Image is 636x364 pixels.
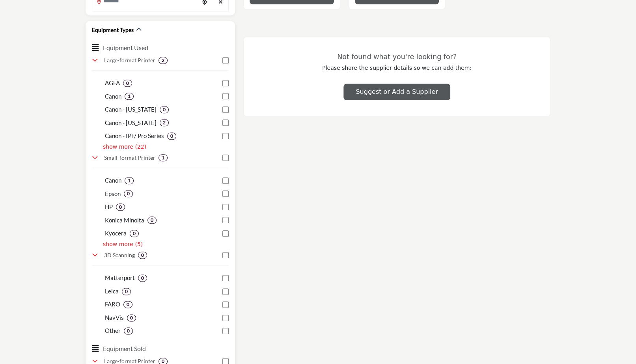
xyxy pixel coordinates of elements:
p: Canon [105,176,121,185]
div: 0 Results For Canon - IPF/ Pro Series [167,133,176,140]
p: FARO [105,300,120,309]
b: 0 [126,80,129,86]
div: 1 Results For Canon [125,93,134,100]
input: Matterport checkbox [222,275,229,281]
input: FARO checkbox [222,301,229,308]
button: Suggest or Add a Supplier [343,84,450,100]
b: 0 [119,204,122,210]
p: Epson [105,189,121,198]
div: 0 Results For 3D Scanning [138,252,147,259]
div: 1 Results For Canon [125,177,134,184]
b: 0 [163,107,166,112]
input: Small-format Printer checkbox [222,155,229,161]
p: Konica Minolta [105,216,144,225]
div: 0 Results For Matterport [138,274,147,282]
b: 0 [170,133,173,139]
div: 0 Results For Canon - Arizona [160,106,169,113]
b: 0 [127,302,129,307]
div: 2 Results For Canon - Colorado [160,119,169,126]
h3: Not found what you're looking for? [259,53,534,61]
b: 1 [162,155,164,161]
b: 1 [128,178,131,183]
div: 0 Results For Leica [122,288,131,295]
input: AGFA checkbox [222,80,229,86]
b: 0 [141,252,144,258]
input: Canon checkbox [222,177,229,184]
input: Konica Minolta checkbox [222,217,229,223]
p: Other [105,326,121,335]
div: 0 Results For NavVis [127,314,136,321]
div: 0 Results For AGFA [123,80,132,87]
div: 0 Results For Konica Minolta [147,217,157,224]
p: NavVis [105,313,124,322]
div: 1 Results For Small-format Printer [159,154,168,161]
input: Large-format Printer checkbox [222,57,229,63]
p: Kyocera [105,229,127,238]
input: Canon - Colorado checkbox [222,119,229,126]
span: Suggest or Add a Supplier [356,88,438,95]
b: 0 [125,289,128,294]
span: Please share the supplier details so we can add them: [322,65,472,71]
b: 1 [128,93,131,99]
button: Equipment Sold [103,344,146,353]
b: 0 [151,217,153,223]
p: show more (5) [103,240,143,248]
input: Kyocera checkbox [222,230,229,237]
b: 2 [163,120,166,125]
p: AGFA [105,78,120,88]
h3: 3D Scanning [104,251,135,259]
div: 0 Results For Other [124,327,133,334]
div: 0 Results For FARO [123,301,132,308]
p: HP [105,202,113,211]
p: show more (22) [103,143,146,151]
b: 0 [133,231,136,236]
input: Epson checkbox [222,190,229,197]
div: 0 Results For HP [116,203,125,211]
input: NavVis checkbox [222,315,229,321]
input: HP checkbox [222,204,229,210]
b: 0 [162,358,164,364]
p: Canon - Arizona [105,105,157,114]
h3: Large-format Printer [104,56,155,64]
h2: Equipment Types [92,26,134,34]
input: Canon checkbox [222,93,229,99]
p: Canon - IPF/ Pro Series [105,131,164,140]
p: Canon - Colorado [105,118,157,127]
p: Leica [105,287,119,296]
b: 0 [127,328,130,334]
input: 3D Scanning checkbox [222,252,229,258]
div: 2 Results For Large-format Printer [159,57,168,64]
b: 2 [162,58,164,63]
h3: Small-format Printer [104,154,155,162]
b: 0 [141,275,144,281]
input: Canon - IPF/ Pro Series checkbox [222,133,229,139]
input: Leica checkbox [222,288,229,295]
button: Equipment Used [103,43,148,52]
div: 0 Results For Kyocera [130,230,139,237]
input: Other checkbox [222,328,229,334]
input: Canon - Arizona checkbox [222,106,229,113]
p: Canon [105,92,121,101]
b: 0 [130,315,133,321]
div: 0 Results For Epson [124,190,133,197]
b: 0 [127,191,130,196]
p: Matterport [105,273,135,282]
